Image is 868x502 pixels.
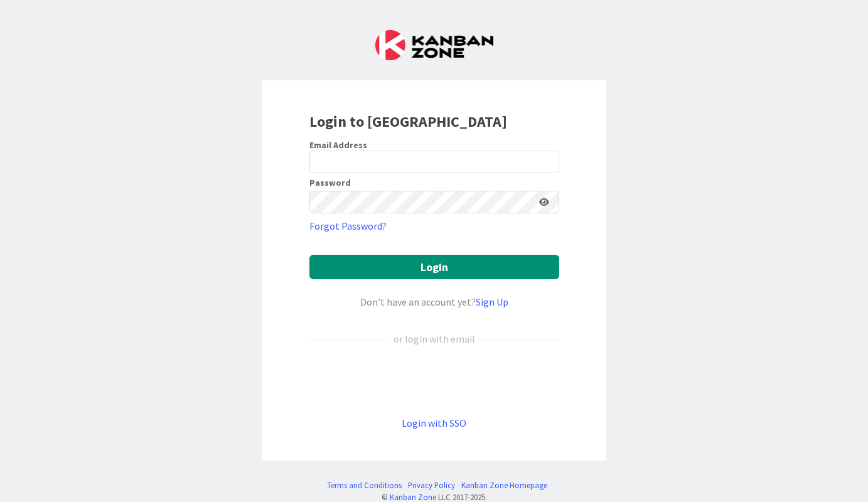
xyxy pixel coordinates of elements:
[402,417,466,429] a: Login with SSO
[408,479,455,491] a: Privacy Policy
[309,255,559,279] button: Login
[309,218,387,233] a: Forgot Password?
[476,296,508,308] a: Sign Up
[390,331,478,346] div: or login with email
[390,492,436,502] a: Kanban Zone
[309,294,559,309] div: Don’t have an account yet?
[327,479,402,491] a: Terms and Conditions
[309,139,367,151] label: Email Address
[309,367,559,395] div: Kirjaudu Google-tilillä. Avautuu uudelle välilehdelle
[309,178,351,187] label: Password
[303,367,565,395] iframe: Kirjaudu Google-tilillä -painike
[309,112,507,131] b: Login to [GEOGRAPHIC_DATA]
[461,479,547,491] a: Kanban Zone Homepage
[375,30,493,60] img: Kanban Zone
